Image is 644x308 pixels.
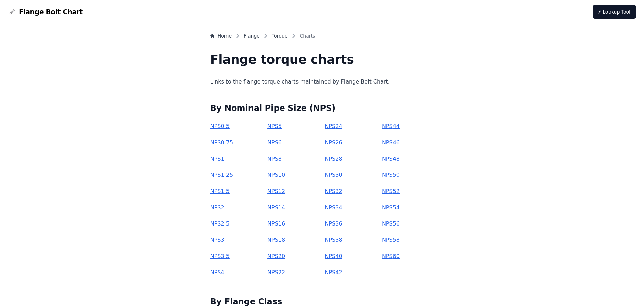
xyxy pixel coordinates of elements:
a: Flange Bolt Chart LogoFlange Bolt Chart [8,7,83,17]
a: NPS3 [210,237,224,243]
a: NPS1 [210,156,224,162]
a: Home [210,32,232,39]
a: NPS5 [267,123,282,129]
nav: Breadcrumb [210,32,434,42]
span: Flange Bolt Chart [19,7,83,17]
a: ⚡ Lookup Tool [593,5,636,19]
a: NPS56 [382,220,400,227]
a: NPS38 [325,237,342,243]
a: NPS22 [267,269,285,276]
h2: By Nominal Pipe Size (NPS) [210,103,434,114]
a: NPS58 [382,237,400,243]
a: NPS26 [325,139,342,146]
a: NPS1.25 [210,172,233,178]
a: NPS10 [267,172,285,178]
a: NPS40 [325,253,342,259]
a: NPS3.5 [210,253,230,259]
a: NPS54 [382,204,400,211]
a: NPS36 [325,220,342,227]
h1: Flange torque charts [210,53,434,66]
a: NPS20 [267,253,285,259]
a: NPS8 [267,156,282,162]
a: NPS32 [325,188,342,194]
a: NPS18 [267,237,285,243]
a: NPS52 [382,188,400,194]
span: Charts [300,32,315,39]
h2: By Flange Class [210,296,434,307]
a: NPS2 [210,204,224,211]
a: NPS28 [325,156,342,162]
a: NPS60 [382,253,400,259]
a: NPS42 [325,269,342,276]
a: NPS30 [325,172,342,178]
a: NPS2.5 [210,220,230,227]
a: Torque [272,32,288,39]
a: NPS16 [267,220,285,227]
img: Flange Bolt Chart Logo [8,8,16,16]
a: NPS50 [382,172,400,178]
a: NPS44 [382,123,400,129]
a: NPS48 [382,156,400,162]
a: NPS46 [382,139,400,146]
a: NPS4 [210,269,224,276]
a: NPS0.5 [210,123,230,129]
a: NPS34 [325,204,342,211]
a: NPS24 [325,123,342,129]
a: NPS14 [267,204,285,211]
a: NPS6 [267,139,282,146]
a: Flange [244,32,260,39]
a: NPS0.75 [210,139,233,146]
a: NPS12 [267,188,285,194]
p: Links to the flange torque charts maintained by Flange Bolt Chart. [210,77,434,87]
a: NPS1.5 [210,188,230,194]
